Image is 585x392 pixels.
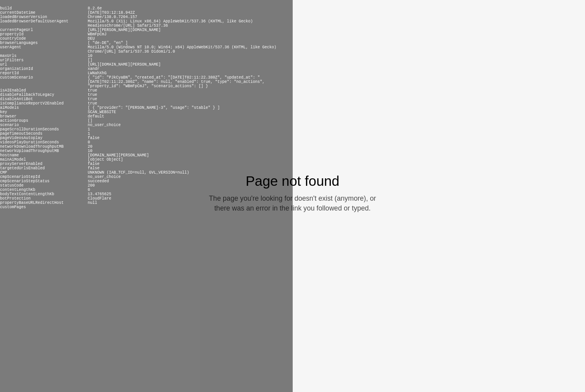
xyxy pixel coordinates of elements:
pre: no_user_choice [88,175,121,179]
pre: true [88,97,97,101]
pre: 1 [88,127,90,132]
pre: [] [88,58,92,62]
pre: xandr [88,67,99,71]
pre: 10 [88,149,92,153]
pre: 20 [88,145,92,149]
pre: 0 [88,140,90,145]
pre: [object Object] [88,158,123,162]
pre: Mozilla/5.0 (X11; Linux x86_64) AppleWebKit/537.36 (KHTML, like Gecko) HeadlessChrome/[URL] Safar... [88,19,253,28]
pre: false [88,162,99,166]
pre: WBmFpCmJ [88,32,106,37]
pre: no_user_choice [88,123,121,127]
pre: SCAN_WEBSITE [88,110,116,114]
pre: UNKNOWN (IAB_TCF_ID=null, GVL_VERSION=null) [88,170,189,175]
pre: LWNahXhG [88,71,106,75]
pre: 13.4765625 [88,192,111,196]
pre: true [88,93,97,97]
pre: 8.2.6e [88,6,102,11]
pre: 0 [88,188,90,192]
pre: { "id": "PJkCyaBN", "created_at": "[DATE]T02:11:22.380Z", "updated_at": "[DATE]T02:11:22.380Z", "... [88,75,264,88]
pre: false [88,166,99,170]
pre: [] [88,119,92,123]
pre: CloudFlare [88,196,111,201]
pre: [DATE]T03:12:18.942Z [88,11,135,15]
pre: default [88,114,104,119]
pre: 10 [88,54,92,58]
pre: DEU [88,37,95,41]
pre: null [88,201,97,205]
pre: [DOMAIN_NAME][PERSON_NAME] [88,153,149,158]
pre: Mozilla/5.0 (Windows NT 10.0; Win64; x64) AppleWebKit/537.36 (KHTML, like Gecko) Chrome/[URL] Saf... [88,45,276,54]
pre: [ "de-DE", "en" ] [88,41,128,45]
pre: 200 [88,183,95,188]
pre: Chrome/138.0.7204.157 [88,15,137,19]
pre: [ { "provider": "[PERSON_NAME]-3", "usage": "stable" } ] [88,106,220,110]
pre: true [88,101,97,106]
pre: false [88,136,99,140]
pre: succeeded [88,179,109,183]
pre: 1 [88,132,90,136]
pre: [URL][DOMAIN_NAME][PERSON_NAME] [88,62,161,67]
pre: true [88,88,97,93]
div: The page you're looking for doesn't exist (anymore), or there was an error in the link you follow... [204,194,381,213]
pre: [URL][PERSON_NAME][DOMAIN_NAME] [88,28,161,32]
